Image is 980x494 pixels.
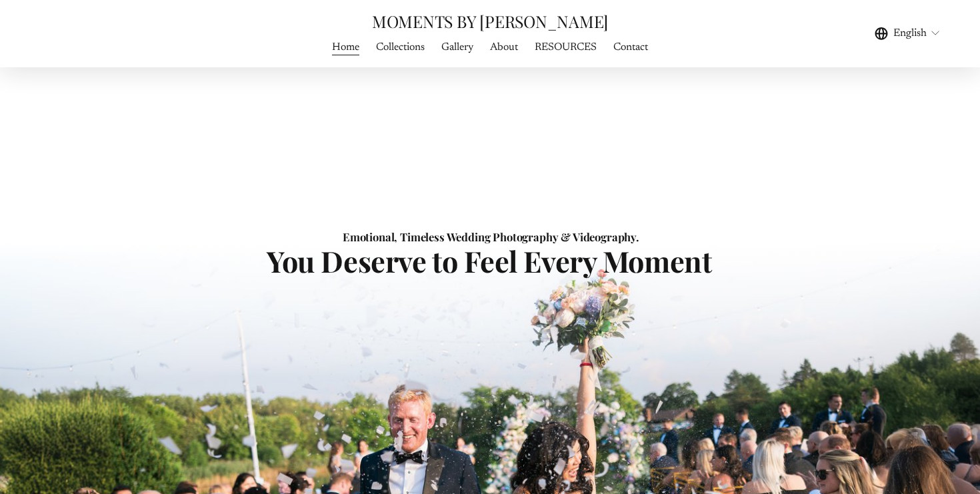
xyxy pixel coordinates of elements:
a: Home [332,38,359,56]
a: MOMENTS BY [PERSON_NAME] [372,10,608,32]
a: Collections [376,38,425,56]
span: Gallery [441,39,473,55]
strong: You Deserve to Feel Every Moment [267,241,711,280]
a: RESOURCES [535,38,597,56]
div: language picker [875,25,941,43]
a: Contact [613,38,648,56]
strong: Emotional, Timeless Wedding Photography & Videography. [343,229,639,244]
a: About [490,38,518,56]
a: folder dropdown [441,38,473,56]
span: English [893,25,927,41]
